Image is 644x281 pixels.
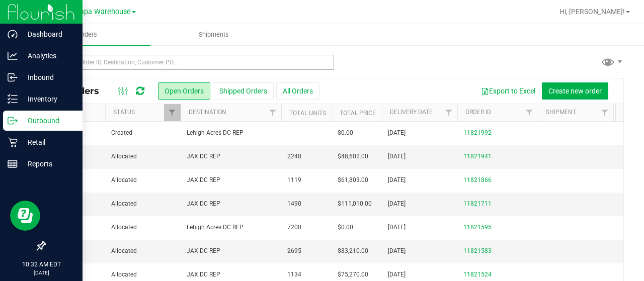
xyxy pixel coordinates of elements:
[111,270,175,279] span: Allocated
[185,30,243,39] span: Shipments
[388,223,406,232] span: [DATE]
[388,128,406,138] span: [DATE]
[164,104,181,121] a: Filter
[8,116,18,126] inline-svg: Outbound
[287,223,301,232] span: 7200
[390,109,433,116] a: Delivery Date
[8,137,18,147] inline-svg: Retail
[69,8,131,16] span: Tampa Warehouse
[338,246,368,256] span: $83,210.00
[158,82,210,100] button: Open Orders
[619,220,633,235] span: 0
[559,8,625,16] span: Hi, [PERSON_NAME]!
[463,152,492,161] a: 11821941
[18,136,78,148] p: Retail
[111,199,175,209] span: Allocated
[64,30,111,39] span: Orders
[338,128,353,138] span: $0.00
[111,175,175,185] span: Allocated
[465,109,491,116] a: Order ID
[18,158,78,170] p: Reports
[187,152,275,161] span: JAX DC REP
[5,269,78,276] p: [DATE]
[187,223,275,232] span: Lehigh Acres DC REP
[287,152,301,161] span: 2240
[463,270,492,279] a: 11821524
[44,55,334,70] input: Search Order ID, Destination, Customer PO...
[388,270,406,279] span: [DATE]
[463,175,492,185] a: 11821866
[289,110,326,117] a: Total Units
[187,199,275,209] span: JAX DC REP
[187,270,275,279] span: JAX DC REP
[619,197,640,211] span: 120
[8,29,18,39] inline-svg: Dashboard
[597,104,613,121] a: Filter
[24,24,150,45] a: Orders
[619,173,636,188] span: 93
[338,175,368,185] span: $61,803.00
[187,128,275,138] span: Lehigh Acres DC REP
[113,109,135,116] a: Status
[619,149,640,164] span: 112
[18,71,78,83] p: Inbound
[276,82,319,100] button: All Orders
[441,104,457,121] a: Filter
[548,87,602,95] span: Create new order
[338,270,368,279] span: $75,270.00
[338,152,368,161] span: $48,602.00
[18,115,78,127] p: Outbound
[463,128,492,138] a: 11821992
[542,82,608,100] button: Create new order
[8,51,18,61] inline-svg: Analytics
[5,260,78,269] p: 10:32 AM EDT
[463,246,492,256] a: 11821583
[150,24,277,45] a: Shipments
[287,246,301,256] span: 2695
[8,159,18,169] inline-svg: Reports
[388,246,406,256] span: [DATE]
[619,244,640,258] span: 135
[111,152,175,161] span: Allocated
[111,223,175,232] span: Allocated
[388,199,406,209] span: [DATE]
[187,246,275,256] span: JAX DC REP
[10,201,40,231] iframe: Resource center
[213,82,274,100] button: Shipped Orders
[265,104,281,121] a: Filter
[189,109,226,116] a: Destination
[8,94,18,104] inline-svg: Inventory
[619,126,633,140] span: 0
[18,50,78,62] p: Analytics
[287,270,301,279] span: 1134
[463,199,492,209] a: 11821711
[388,152,406,161] span: [DATE]
[463,223,492,232] a: 11821595
[388,175,406,185] span: [DATE]
[521,104,538,121] a: Filter
[338,199,372,209] span: $111,010.00
[340,110,376,117] a: Total Price
[18,28,78,40] p: Dashboard
[474,82,542,100] button: Export to Excel
[111,246,175,256] span: Allocated
[111,128,175,138] span: Created
[546,109,576,116] a: Shipment
[287,175,301,185] span: 1119
[8,72,18,82] inline-svg: Inbound
[187,175,275,185] span: JAX DC REP
[338,223,353,232] span: $0.00
[287,199,301,209] span: 1490
[18,93,78,105] p: Inventory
